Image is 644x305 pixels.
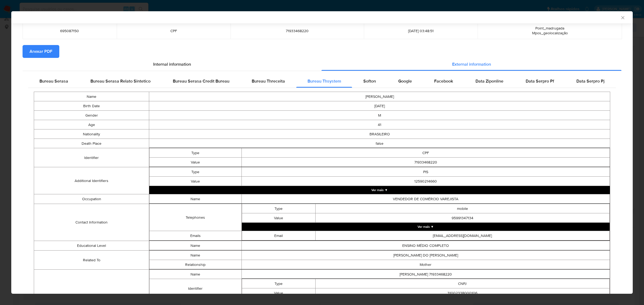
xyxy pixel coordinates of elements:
[242,223,610,231] button: Expand array
[173,78,229,84] span: Bureau Serasa Credit Bureau
[576,78,605,84] span: Data Serpro Pj
[149,129,610,139] td: BRASILEIRO
[34,241,149,251] td: Educational Level
[315,204,609,213] td: mobile
[241,270,610,279] td: [PERSON_NAME] 71933468220
[34,194,149,204] td: Occupation
[242,279,315,288] td: Type
[23,45,59,58] button: Anexar PDF
[241,148,610,158] td: CPF
[29,28,110,33] span: 695087150
[363,78,376,84] span: Softon
[149,167,241,177] td: Type
[315,279,609,288] td: CNPJ
[153,61,191,67] span: Internal information
[23,58,621,71] div: Detailed info
[241,251,610,260] td: [PERSON_NAME] DO [PERSON_NAME]
[241,158,610,167] td: 71933468220
[39,78,68,84] span: Bureau Serasa
[149,111,610,120] td: M
[252,78,285,84] span: Bureau Threceita
[149,251,241,260] td: Name
[149,101,610,111] td: [DATE]
[532,30,568,36] span: Mpos_geolocalização
[241,167,610,177] td: PIS
[149,139,610,148] td: false
[149,177,241,186] td: Value
[149,279,241,298] td: Identifier
[241,260,610,269] td: Mother
[452,61,491,67] span: External information
[34,204,149,241] td: Contact Information
[149,92,610,101] td: [PERSON_NAME]
[315,288,609,298] td: 31002338000106
[535,25,564,31] span: Point_madrugada
[34,92,149,101] td: Name
[123,28,224,33] span: CPF
[241,241,610,250] td: ENSINO MÉDIO COMPLETO
[34,111,149,120] td: Gender
[90,78,151,84] span: Bureau Serasa Relato Sintetico
[398,78,412,84] span: Google
[149,194,241,204] td: Name
[149,260,241,269] td: Relationship
[315,213,609,223] td: 95991347134
[149,158,241,167] td: Value
[149,241,241,250] td: Name
[308,78,341,84] span: Bureau Thsystem
[149,270,241,279] td: Name
[149,204,241,231] td: Telephones
[149,231,241,241] td: Emails
[237,28,357,33] span: 71933468220
[242,213,315,223] td: Value
[620,15,625,20] button: Fechar a janela
[34,101,149,111] td: Birth Date
[34,139,149,148] td: Death Place
[475,78,503,84] span: Data Ziponline
[11,11,633,294] div: closure-recommendation-modal
[149,148,241,158] td: Type
[149,120,610,129] td: 41
[34,167,149,194] td: Additional Identifiers
[242,231,315,240] td: Email
[30,46,52,57] span: Anexar PDF
[34,129,149,139] td: Nationality
[241,194,610,204] td: VENDEDOR DE COMÉRCIO VAREJISTA
[149,186,610,194] button: Expand array
[526,78,554,84] span: Data Serpro Pf
[242,288,315,298] td: Value
[34,251,149,270] td: Related To
[34,120,149,129] td: Age
[242,204,315,213] td: Type
[434,78,453,84] span: Facebook
[315,231,609,240] td: [EMAIL_ADDRESS][DOMAIN_NAME]
[241,177,610,186] td: 12590214660
[34,148,149,167] td: Identifier
[370,28,471,33] span: [DATE] 03:48:51
[28,75,616,88] div: Detailed external info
